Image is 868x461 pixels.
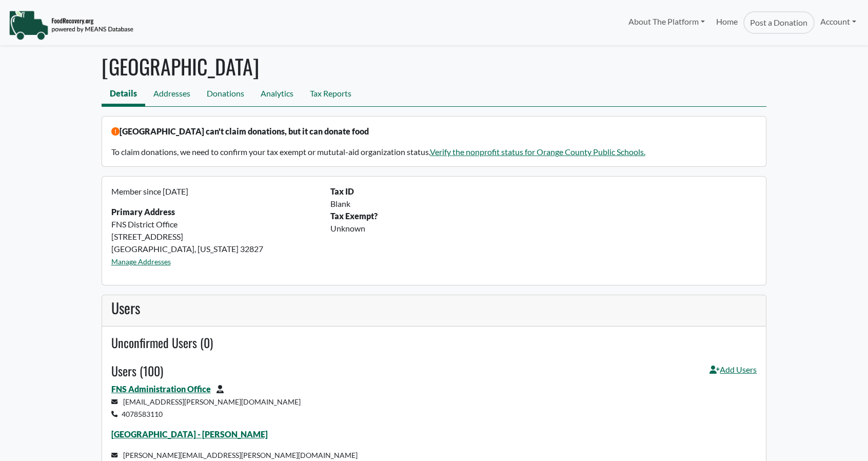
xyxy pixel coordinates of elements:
a: Donations [199,83,252,106]
a: Home [711,11,743,34]
a: [GEOGRAPHIC_DATA] - [PERSON_NAME] [111,429,268,439]
a: Account [815,11,862,32]
a: FNS Administration Office [111,384,211,394]
h4: Users (100) [111,363,163,378]
a: Verify the nonprofit status for Orange County Public Schools. [430,147,645,157]
a: Add Users [709,363,757,383]
a: Tax Reports [302,83,360,106]
h3: Users [111,299,757,317]
div: Blank [324,198,763,210]
a: Details [102,83,145,106]
div: FNS District Office [STREET_ADDRESS] [GEOGRAPHIC_DATA], [US_STATE] 32827 [105,185,325,276]
b: Tax ID [330,186,354,196]
small: [EMAIL_ADDRESS][PERSON_NAME][DOMAIN_NAME] 4078583110 [111,397,301,418]
a: About The Platform [622,11,710,32]
a: Post a Donation [743,11,814,34]
a: Manage Addresses [111,257,171,266]
div: Unknown [324,222,763,235]
p: [GEOGRAPHIC_DATA] can't claim donations, but it can donate food [111,125,757,138]
a: Analytics [252,83,302,106]
h1: [GEOGRAPHIC_DATA] [102,54,766,79]
h4: Unconfirmed Users (0) [111,335,757,350]
p: Member since [DATE] [111,185,319,198]
p: To claim donations, we need to confirm your tax exempt or mututal-aid organization status. [111,146,757,158]
strong: Primary Address [111,207,175,217]
img: NavigationLogo_FoodRecovery-91c16205cd0af1ed486a0f1a7774a6544ea792ac00100771e7dd3ec7c0e58e41.png [9,10,133,41]
b: Tax Exempt? [330,211,378,221]
a: Addresses [145,83,199,106]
